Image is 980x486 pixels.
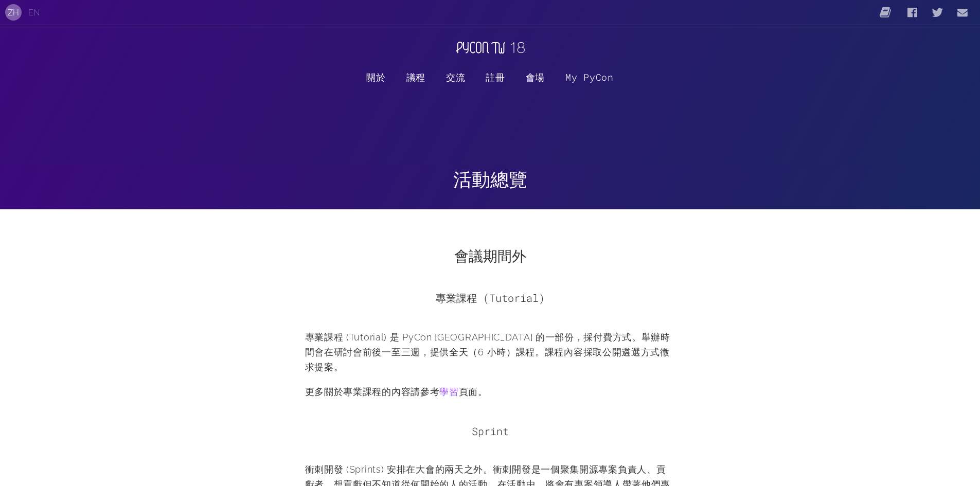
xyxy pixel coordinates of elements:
[526,60,545,93] a: 會場
[406,60,425,93] label: 議程
[305,385,675,400] p: 更多關於 的內容請參考 頁面。
[305,291,675,305] h3: 專業課程 (Tutorial)
[28,8,40,17] a: EN
[446,60,465,93] label: 交流
[26,4,42,21] button: EN
[439,386,458,397] a: 學習
[343,386,382,397] em: 專業課程
[305,330,675,374] p: 專業課程 (Tutorial) 是 PyCon [GEOGRAPHIC_DATA] 的一部份，採付費方式。舉辦時間會在研討會前後一至三週，提供全天（6 小時）課程。課程內容採取公開遴選方式徵求提案。
[486,60,505,93] label: 註冊
[366,60,385,93] a: 關於
[5,4,22,21] button: ZH
[305,424,675,438] h3: Sprint
[305,246,675,266] h2: 會議期間外
[565,60,614,93] a: My PyCon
